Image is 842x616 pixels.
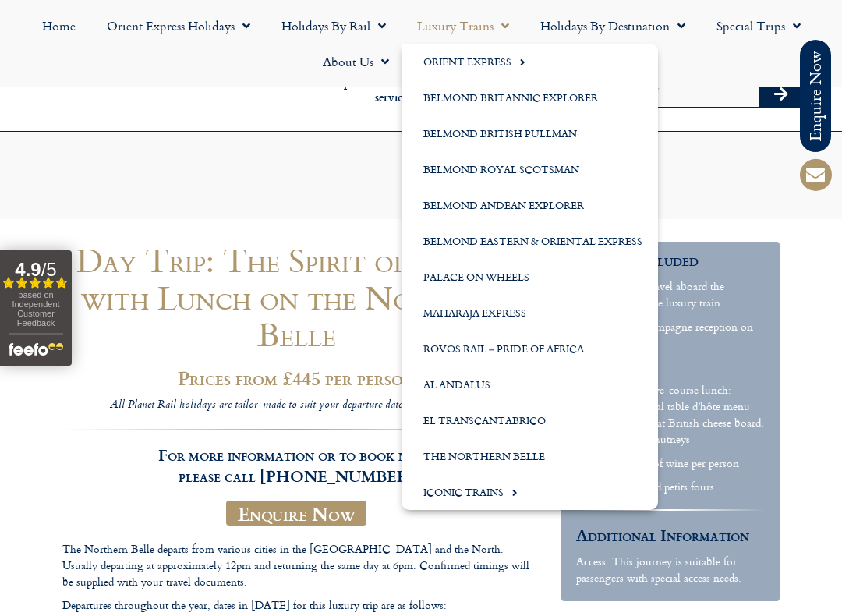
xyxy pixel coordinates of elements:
[402,366,658,402] a: Al Andalus
[402,80,658,115] a: Belmond Britannic Explorer
[402,8,525,44] a: Luxury Trains
[91,8,266,44] a: Orient Express Holidays
[402,331,658,366] a: Rovos Rail – Pride of Africa
[402,402,658,438] a: El Transcantabrico
[402,151,658,187] a: Belmond Royal Scotsman
[402,115,658,151] a: Belmond British Pullman
[8,8,834,80] nav: Menu
[27,8,91,44] a: Home
[402,187,658,223] a: Belmond Andean Explorer
[759,82,804,107] button: Search
[228,61,557,104] h6: [DATE] to [DATE] 9am – 5pm Outside of these times please leave a message on our 24/7 enquiry serv...
[402,295,658,331] a: Maharaja Express
[402,259,658,295] a: Palace on Wheels
[525,8,701,44] a: Holidays by Destination
[402,474,658,510] a: Iconic Trains
[402,44,658,80] a: Orient Express
[307,44,405,80] a: About Us
[701,8,816,44] a: Special Trips
[266,8,402,44] a: Holidays by Rail
[402,223,658,259] a: Belmond Eastern & Oriental Express
[402,438,658,474] a: The Northern Belle
[402,44,658,510] ul: Luxury Trains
